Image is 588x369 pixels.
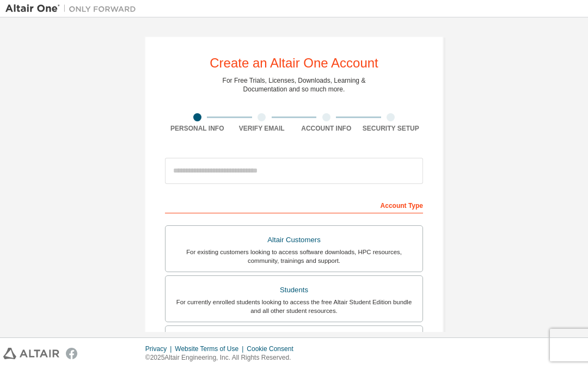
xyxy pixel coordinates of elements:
[210,57,378,70] div: Create an Altair One Account
[3,348,59,359] img: altair_logo.svg
[5,3,142,14] img: Altair One
[175,345,247,353] div: Website Terms of Use
[359,124,424,133] div: Security Setup
[172,282,416,298] div: Students
[172,248,416,265] div: For existing customers looking to access software downloads, HPC resources, community, trainings ...
[66,348,77,359] img: facebook.svg
[145,345,175,353] div: Privacy
[172,298,416,315] div: For currently enrolled students looking to access the free Altair Student Edition bundle and all ...
[165,124,230,133] div: Personal Info
[247,345,299,353] div: Cookie Consent
[165,196,423,213] div: Account Type
[145,353,300,362] p: © 2025 Altair Engineering, Inc. All Rights Reserved.
[223,76,366,94] div: For Free Trials, Licenses, Downloads, Learning & Documentation and so much more.
[294,124,359,133] div: Account Info
[230,124,295,133] div: Verify Email
[172,232,416,248] div: Altair Customers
